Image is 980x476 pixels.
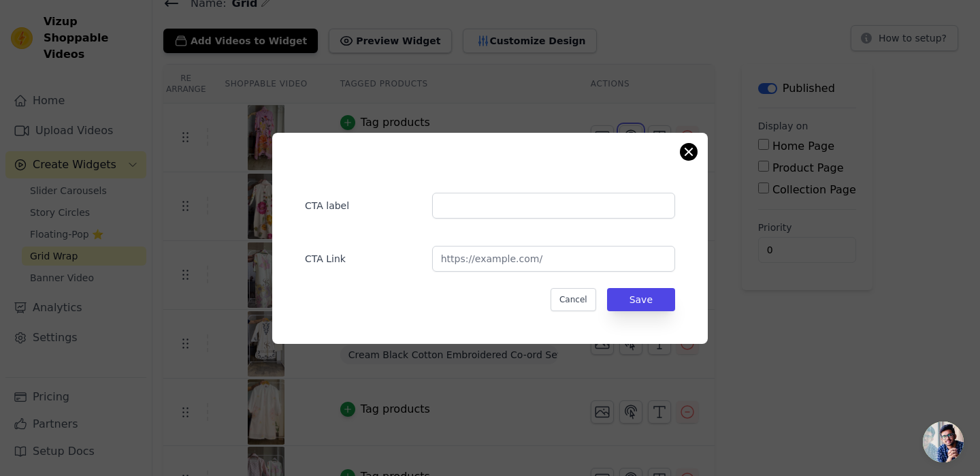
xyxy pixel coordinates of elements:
button: Save [607,288,675,311]
button: Close modal [681,144,697,160]
label: CTA label [305,193,421,212]
label: CTA Link [305,247,421,266]
button: Cancel [551,288,596,311]
input: https://example.com/ [432,246,675,272]
div: Open chat [923,422,964,462]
